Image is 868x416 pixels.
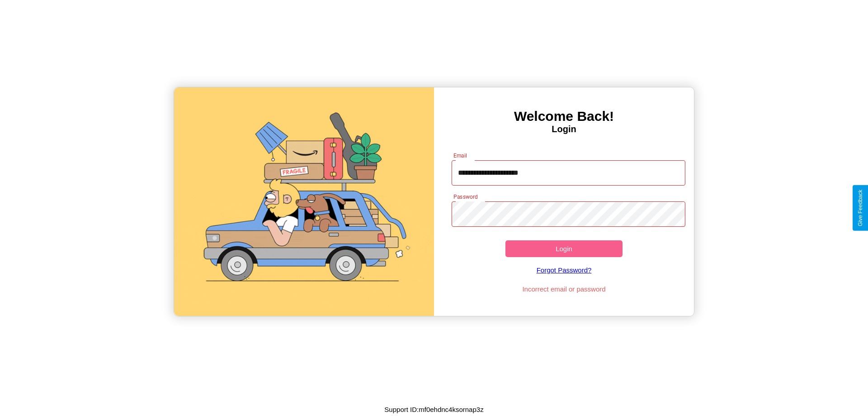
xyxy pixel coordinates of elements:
a: Forgot Password? [447,257,681,283]
p: Support ID: mf0ehdnc4ksornap3z [384,403,483,416]
button: Login [505,240,623,257]
label: Email [453,152,467,159]
img: gif [174,87,434,316]
div: Give Feedback [857,190,863,226]
label: Password [453,193,477,201]
p: Incorrect email or password [447,283,681,295]
h3: Welcome Back! [434,109,694,124]
h4: Login [434,124,694,134]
